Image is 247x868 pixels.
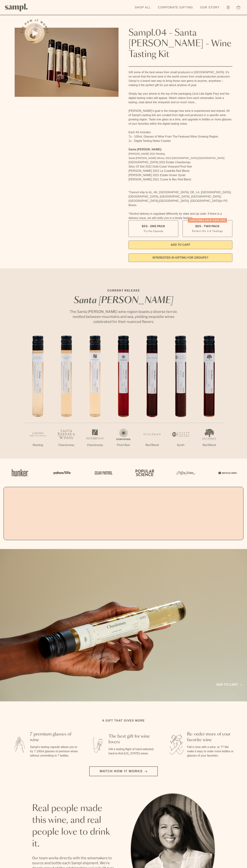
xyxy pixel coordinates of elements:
h2: Real people made this wine, and real people love to drink it. [32,803,116,850]
a: interested in gifting for groups? [128,253,232,262]
p: Red Blend [195,443,223,447]
li: Story Of Soil 2022 Gold Coast Vineyard Pinot Noir [128,164,232,169]
div: Christmas SALE! Save 20% [188,218,227,223]
span: , [158,199,159,202]
span: Santa [PERSON_NAME] Winery 2022 [GEOGRAPHIC_DATA] [GEOGRAPHIC_DATA] [128,157,224,159]
a: Our Story [198,4,221,11]
strong: Santa [PERSON_NAME]: [128,148,162,151]
img: Sampl logo [5,4,28,11]
h3: Re-order more of your favorite wine [187,731,236,743]
small: Try the Capsule [143,229,163,233]
img: Artboard_6_04f9a106-072f-468a-bdd7-f11783b05722_x450.png [51,465,72,480]
li: 4 / 7 [109,336,138,459]
li: 5 / 7 [138,336,166,459]
p: Gift a tasting flight of hand-selected, hard-to-find [US_STATE] wines. [109,747,157,756]
button: Watch how it works [89,766,158,776]
h3: 7 premium glasses of wine [30,731,79,743]
li: 2 / 7 [52,336,81,459]
small: Perfect For 2-4 Tastings [192,229,223,233]
p: Chardonnay [81,443,109,447]
span: [GEOGRAPHIC_DATA], [GEOGRAPHIC_DATA] [159,199,220,202]
span: $55 - One Pack [142,224,165,228]
h3: The best gift for wine lovers [109,734,157,745]
img: Artboard_1_c8cd28af-0030-4af1-819c-248e302c7f06_x450.png [9,465,31,480]
span: $95 - Two Pack [195,224,220,228]
li: 3 / 7 [81,336,109,459]
li: [PERSON_NAME] 2021 Estate Grown Syrah [128,173,232,177]
li: 1 / 7 [24,336,52,459]
p: Sampl's tasting capsule allows you to try 7 100ml glasses of premium wines without committing to ... [30,745,79,758]
button: See how it works [25,23,45,43]
img: Artboard_5_7fdae55a-36fd-43f7-8bfd-f74a06a2878e_x450.png [92,465,114,480]
p: The Santa [PERSON_NAME] wine region boasts a diverse terroir, nestled between mountains and sea, ... [66,309,181,324]
button: Add to Cart [128,241,232,249]
h1: Sampl.04 - Santa [PERSON_NAME] - Wine Tasting Kit [128,28,232,60]
li: 6 / 7 [166,336,195,459]
img: Artboard_3_0b291449-6e8c-4d07-b2c2-3f3601a19cd1_x450.png [175,465,196,480]
img: Artboard_7_5b34974b-f019-449e-91fb-745f8d0877ee_x450.png [216,465,238,480]
li: [PERSON_NAME] 2022 La Cuadrilla Red Blend [128,169,232,173]
a: Shop All [133,4,153,11]
h2: A gift that gives more [102,719,145,723]
span: [PERSON_NAME] 2022 Riesling [128,152,165,155]
p: Pinot Noir [109,443,138,447]
p: Syrah [166,443,195,447]
p: Fall in love with a wine, or 7? We make it easy to order more bottles or glasses of your favorites. [187,745,236,758]
img: Artboard_4_28b4d326-c26e-48f9-9c80-911f17d6414e_x450.png [133,465,155,480]
a: Corporate Gifting [156,4,195,11]
p: Red Blend [138,443,166,447]
img: Sampl.04 - Santa Barbara - Wine Tasting Kit [15,28,119,97]
p: CURRENT RELEASE [66,288,181,293]
div: Gift some of the best wines from small producers in [GEOGRAPHIC_DATA]. It’s no secret that the be... [128,70,232,220]
p: Chardonnay [52,443,81,447]
p: Riesling [24,443,52,447]
li: [GEOGRAPHIC_DATA] 2022 Estate Chardonnay [128,160,232,164]
li: 7 / 7 [195,336,223,459]
em: Santa [PERSON_NAME] [74,296,173,305]
a: Add to cart [216,682,242,687]
li: [PERSON_NAME] 2021 Cuvee le Bec Red Blend [128,177,232,182]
